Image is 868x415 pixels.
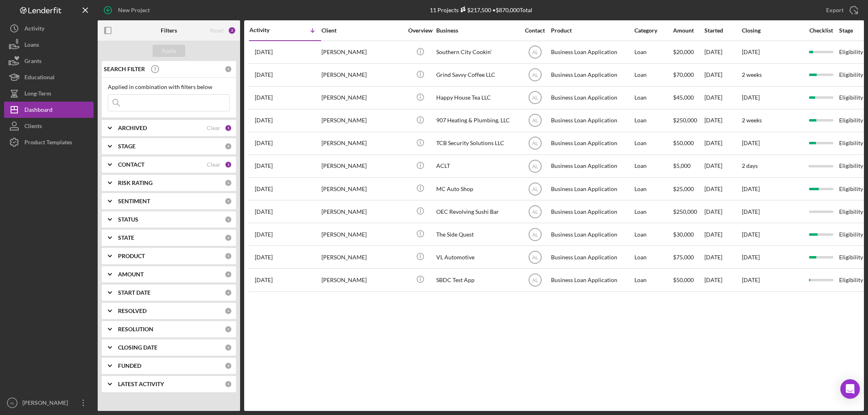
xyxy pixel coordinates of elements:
span: $5,000 [673,162,691,169]
div: Open Intercom Messenger [840,379,860,399]
div: Business Loan Application [551,155,632,177]
time: [DATE] [742,139,760,146]
text: AL [532,50,538,55]
span: $75,000 [673,254,694,261]
div: Loan [634,41,672,63]
button: Dashboard [4,102,94,118]
div: Contact [520,27,550,34]
text: AL [532,186,538,192]
div: [DATE] [704,155,741,177]
time: 2025-07-02 17:21 [255,231,273,238]
div: Product [551,27,632,34]
b: SEARCH FILTER [104,66,145,72]
button: New Project [98,2,158,18]
div: Loan [634,201,672,222]
div: [DATE] [704,224,741,245]
span: $50,000 [673,276,694,283]
div: Grind Savvy Coffee LLC [436,64,518,86]
div: [PERSON_NAME] [321,64,403,86]
b: ARCHIVED [118,125,147,131]
time: [DATE] [742,254,760,261]
div: [PERSON_NAME] [321,41,403,63]
div: Loan [634,224,672,245]
span: $25,000 [673,185,694,192]
b: FUNDED [118,363,141,369]
b: STATE [118,235,134,241]
div: [DATE] [704,133,741,154]
div: 0 [225,344,232,351]
span: $50,000 [673,139,694,146]
div: 0 [225,362,232,369]
div: 0 [225,179,232,187]
time: 2 days [742,162,758,169]
div: [DATE] [704,201,741,222]
div: [PERSON_NAME] [321,224,403,245]
div: [PERSON_NAME] [321,269,403,291]
div: 0 [225,143,232,150]
time: 2025-08-13 21:19 [255,94,273,101]
time: 2025-06-26 04:21 [255,254,273,261]
div: [DATE] [704,41,741,63]
div: [DATE] [704,110,741,131]
div: 907 Heating & Plumbing, LLC [436,110,518,131]
div: 0 [225,307,232,315]
b: Filters [161,27,177,34]
time: 2 weeks [742,117,762,124]
div: Overview [405,27,435,34]
b: RESOLVED [118,308,146,314]
b: STAGE [118,143,136,150]
div: [PERSON_NAME] [321,110,403,131]
time: [DATE] [742,231,760,238]
span: $250,000 [673,117,697,124]
b: AMOUNT [118,271,144,278]
button: Product Templates [4,134,94,150]
text: AL [532,163,538,169]
button: Grants [4,53,94,69]
b: CONTACT [118,161,144,168]
div: Grants [24,53,42,71]
time: 2025-08-14 14:33 [255,72,273,78]
b: STATUS [118,216,138,223]
div: $217,500 [459,7,491,13]
div: Business Loan Application [551,246,632,268]
div: 1 [225,161,232,168]
text: AL [532,209,538,215]
span: $250,000 [673,208,697,215]
div: [PERSON_NAME] [321,133,403,154]
a: Long-Term [4,85,94,102]
text: AL [532,141,538,146]
time: [DATE] [742,185,760,192]
text: AL [10,401,15,405]
button: Activity [4,20,94,37]
div: 0 [225,234,232,241]
div: Activity [24,20,44,39]
time: [DATE] [742,94,760,101]
div: Business Loan Application [551,64,632,86]
div: Client [321,27,403,34]
b: RESOLUTION [118,326,153,332]
div: Business [436,27,518,34]
span: $20,000 [673,48,694,55]
div: Business Loan Application [551,41,632,63]
div: Loan [634,178,672,200]
div: [DATE] [704,246,741,268]
text: AL [532,72,538,78]
time: 2025-07-23 21:45 [255,163,273,169]
a: Clients [4,118,94,134]
div: The Side Quest [436,224,518,245]
div: Loan [634,269,672,291]
div: ACLT [436,155,518,177]
time: 2 weeks [742,71,762,78]
span: $30,000 [673,231,694,238]
div: Happy House Tea LLC [436,87,518,109]
div: TCB Security Solutions LLC [436,133,518,154]
time: 2025-07-17 21:36 [255,209,273,215]
div: Closing [742,27,803,34]
time: 2025-08-13 18:09 [255,117,273,124]
div: [DATE] [704,269,741,291]
a: Educational [4,69,94,85]
a: Loans [4,37,94,53]
text: AL [532,232,538,237]
div: Amount [673,27,704,34]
